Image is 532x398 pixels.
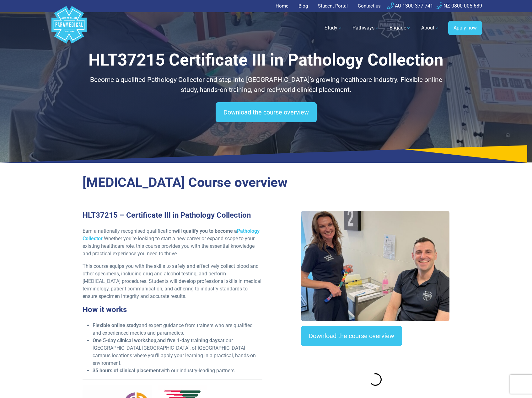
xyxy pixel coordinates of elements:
[93,368,160,374] strong: 35 hours of clinical placement
[93,337,262,367] li: , at our [GEOGRAPHIC_DATA], [GEOGRAPHIC_DATA], of [GEOGRAPHIC_DATA] campus locations where you’ll...
[448,21,482,35] a: Apply now
[83,175,450,191] h2: [MEDICAL_DATA] Course overview
[93,367,262,374] li: with our industry-leading partners.
[83,211,262,220] h3: HLT37215 – Certificate III in Pathology Collection
[83,263,262,300] p: This course equips you with the skills to safely and effectively collect blood and other specimen...
[157,337,220,343] strong: and five 1-day training days
[387,3,433,9] a: AU 1300 377 741
[321,19,346,37] a: Study
[50,12,88,44] a: Australian Paramedical College
[93,337,156,343] strong: One 5-day clinical workshop
[436,3,482,9] a: NZ 0800 005 689
[83,228,260,241] a: Pathology Collector
[83,305,262,314] h3: How it works
[93,322,139,328] strong: Flexible online study
[386,19,415,37] a: Engage
[301,326,402,346] a: Download the course overview
[417,19,443,37] a: About
[83,228,260,241] strong: will qualify you to become a .
[83,50,450,70] h1: HLT37215 Certificate III in Pathology Collection
[83,75,450,95] p: Become a qualified Pathology Collector and step into [GEOGRAPHIC_DATA]’s growing healthcare indus...
[349,19,383,37] a: Pathways
[83,227,262,257] p: Earn a nationally recognised qualification Whether you’re looking to start a new career or expand...
[216,102,317,122] a: Download the course overview
[93,322,262,337] li: and expert guidance from trainers who are qualified and experienced medics and paramedics.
